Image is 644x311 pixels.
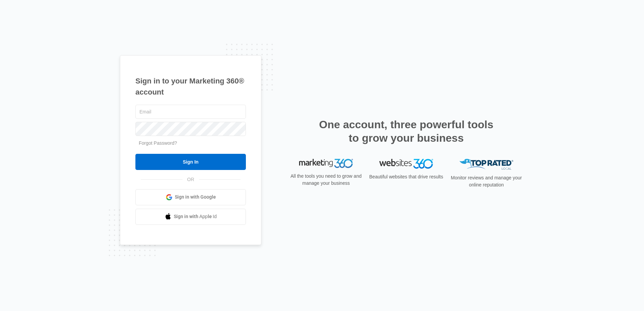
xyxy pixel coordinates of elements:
[299,159,353,168] img: Marketing 360
[135,154,246,170] input: Sign In
[175,194,216,201] span: Sign in with Google
[174,213,217,220] span: Sign in with Apple Id
[317,118,495,145] h2: One account, three powerful tools to grow your business
[459,159,513,170] img: Top Rated Local
[135,75,246,98] h1: Sign in to your Marketing 360® account
[288,173,364,187] p: All the tools you need to grow and manage your business
[183,176,199,183] span: OR
[368,173,444,180] p: Beautiful websites that drive results
[139,140,177,146] a: Forgot Password?
[379,159,433,169] img: Websites 360
[135,209,246,225] a: Sign in with Apple Id
[135,189,246,205] a: Sign in with Google
[449,174,524,188] p: Monitor reviews and manage your online reputation
[135,105,246,119] input: Email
